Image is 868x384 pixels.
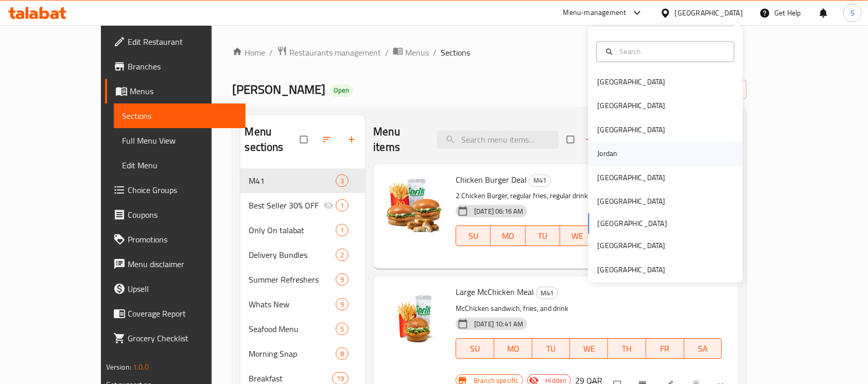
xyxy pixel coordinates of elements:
span: M41 [249,174,336,187]
span: 3 [336,176,348,186]
span: FR [650,341,680,356]
span: Sort sections [316,128,340,151]
input: search [437,131,559,149]
button: MO [491,225,525,246]
span: WE [574,341,604,356]
span: Menus [405,46,429,59]
span: 2 [336,250,348,260]
div: Whats New9 [240,292,365,317]
div: items [336,249,349,261]
div: Seafood Menu5 [240,317,365,341]
button: WE [560,225,595,246]
span: 9 [336,300,348,309]
span: M41 [536,287,558,299]
span: [PERSON_NAME] [232,78,325,101]
div: Whats New [249,298,336,310]
span: Full Menu View [122,134,238,147]
div: M41 [536,287,558,299]
a: Grocery Checklist [105,326,246,351]
span: Choice Groups [128,184,238,196]
a: Menus [393,46,429,59]
button: TH [608,338,646,359]
div: [GEOGRAPHIC_DATA] [675,7,743,19]
span: Open [329,86,353,95]
li: / [385,46,389,59]
span: Seafood Menu [249,323,336,335]
span: TU [530,229,556,243]
a: Restaurants management [277,46,381,59]
span: Summer Refreshers [249,273,336,286]
a: Full Menu View [114,128,246,153]
button: SU [456,338,494,359]
span: S [850,7,855,19]
li: / [433,46,437,59]
a: Choice Groups [105,178,246,202]
svg: Inactive section [323,200,334,211]
span: Coupons [128,208,238,221]
nav: breadcrumb [232,46,747,59]
div: items [336,273,349,286]
div: items [336,199,349,212]
div: [GEOGRAPHIC_DATA] [597,240,665,252]
p: McChicken sandwich, fries, and drink [456,302,722,315]
img: Large McChicken Meal [381,285,447,351]
span: Only On talabat [249,224,336,236]
span: 5 [336,324,348,334]
a: Coupons [105,202,246,227]
span: [DATE] 10:41 AM [470,319,527,329]
button: Add section [340,128,365,151]
div: Jordan [597,148,617,160]
button: TU [526,225,560,246]
button: WE [570,338,608,359]
div: [GEOGRAPHIC_DATA] [597,196,665,207]
span: Version: [106,360,131,374]
span: Restaurants management [289,46,381,59]
span: 8 [336,349,348,359]
span: Edit Menu [122,159,238,171]
a: Edit Restaurant [105,29,246,54]
li: / [269,46,273,59]
div: [GEOGRAPHIC_DATA] [597,264,665,275]
img: Chicken Burger Deal [381,172,447,238]
span: MO [495,229,521,243]
div: Delivery Bundles2 [240,242,365,267]
a: Promotions [105,227,246,252]
div: [GEOGRAPHIC_DATA] [597,172,665,183]
span: Chicken Burger Deal [456,172,527,187]
button: TU [532,338,570,359]
span: Morning Snap [249,347,336,360]
button: FR [646,338,684,359]
div: items [336,298,349,310]
span: SU [460,341,490,356]
h2: Menu items [373,124,424,155]
div: [GEOGRAPHIC_DATA] [597,76,665,88]
button: Add [582,132,615,148]
h2: Menu sections [245,124,300,155]
div: Menu-management [563,7,627,19]
span: SU [460,229,487,243]
div: items [336,224,349,236]
a: Menus [105,79,246,103]
a: Upsell [105,276,246,301]
div: [GEOGRAPHIC_DATA] [597,124,665,135]
div: M413 [240,168,365,193]
input: Search [615,46,727,57]
div: Only On talabat1 [240,218,365,242]
span: Best Seller 30% OFF [249,199,323,212]
span: Delivery Bundles [249,249,336,261]
button: SA [684,338,722,359]
span: Coverage Report [128,307,238,320]
span: TU [536,341,566,356]
div: items [336,174,349,187]
span: 19 [333,374,348,383]
span: SA [688,341,718,356]
div: items [336,347,349,360]
div: M41 [529,174,551,187]
button: sort-choices [583,246,607,269]
span: Branches [128,60,238,73]
span: Add [585,134,613,146]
